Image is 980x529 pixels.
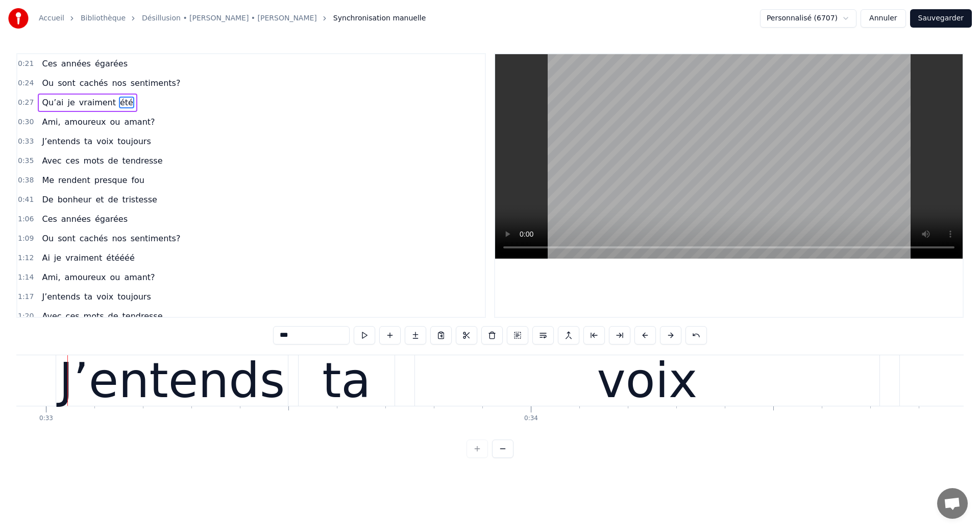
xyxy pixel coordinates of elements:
[81,13,126,24] a: Bibliothèque
[41,252,51,264] span: Ai
[57,194,93,205] span: bonheur
[18,117,34,127] span: 0:30
[109,116,121,128] span: ou
[107,194,119,205] span: de
[111,77,127,89] span: nos
[79,233,109,244] span: cachés
[41,291,81,303] span: J’entends
[116,291,152,303] span: toujours
[83,291,93,303] span: ta
[130,233,182,244] span: sentiments?
[64,252,103,264] span: vraiment
[83,135,93,147] span: ta
[18,98,34,108] span: 0:27
[130,77,182,89] span: sentiments?
[8,8,29,29] img: youka
[18,156,34,166] span: 0:35
[41,155,62,167] span: Avec
[60,58,92,70] span: années
[910,9,972,28] button: Sauvegarder
[65,155,81,167] span: ces
[123,271,156,283] span: amant?
[121,155,164,167] span: tendresse
[18,272,34,283] span: 1:14
[41,97,64,108] span: Qu’ai
[64,116,107,128] span: amoureux
[57,233,77,244] span: sont
[57,77,77,89] span: sont
[18,175,34,186] span: 0:38
[130,174,145,186] span: fou
[64,271,107,283] span: amoureux
[95,135,114,147] span: voix
[57,174,91,186] span: rendent
[65,310,81,322] span: ces
[107,155,119,167] span: de
[107,310,119,322] span: de
[18,136,34,147] span: 0:33
[53,252,62,264] span: je
[41,213,58,225] span: Ces
[93,174,129,186] span: presque
[94,194,105,205] span: et
[111,233,127,244] span: nos
[18,311,34,321] span: 1:20
[39,13,64,24] a: Accueil
[95,291,114,303] span: voix
[18,234,34,244] span: 1:09
[94,58,129,70] span: égarées
[41,310,62,322] span: Avec
[59,344,285,417] div: J’entends
[60,213,92,225] span: années
[18,253,34,263] span: 1:12
[41,116,61,128] span: Ami,
[83,155,105,167] span: mots
[116,135,152,147] span: toujours
[861,9,905,28] button: Annuler
[67,97,76,108] span: je
[121,310,164,322] span: tendresse
[41,135,81,147] span: J’entends
[597,344,697,417] div: voix
[39,13,426,24] nav: breadcrumb
[18,214,34,224] span: 1:06
[39,415,53,423] div: 0:33
[937,488,968,519] div: Ouvrir le chat
[41,77,55,89] span: Ou
[18,59,34,69] span: 0:21
[105,252,136,264] span: étéééé
[18,292,34,302] span: 1:17
[79,77,109,89] span: cachés
[109,271,121,283] span: ou
[333,13,426,24] span: Synchronisation manuelle
[41,58,58,70] span: Ces
[123,116,156,128] span: amant?
[94,213,129,225] span: égarées
[41,233,55,244] span: Ou
[18,195,34,205] span: 0:41
[83,310,105,322] span: mots
[41,271,61,283] span: Ami,
[41,174,55,186] span: Me
[142,13,317,24] a: Désillusion • [PERSON_NAME] • [PERSON_NAME]
[322,344,371,417] div: ta
[18,78,34,88] span: 0:24
[119,97,134,108] span: été
[524,415,538,423] div: 0:34
[78,97,117,108] span: vraiment
[41,194,54,205] span: De
[121,194,158,205] span: tristesse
